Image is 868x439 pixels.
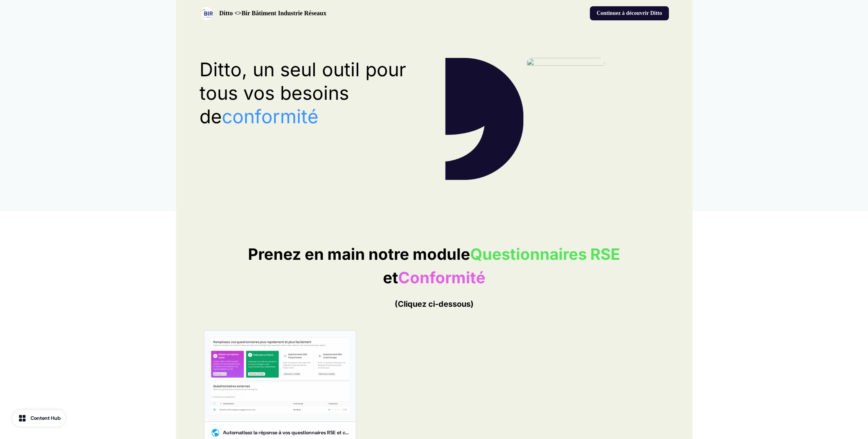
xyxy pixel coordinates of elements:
p: Ditto, un seul outil pour tous vos besoins de [199,58,423,128]
button: Content Hub [13,410,65,426]
img: Automatisez la réponse à vos questionnaires RSE et conformité ! [210,337,349,415]
span: (Cliquez ci-dessous) [395,299,474,309]
div: Automatisez la réponse à vos questionnaires RSE et conformité ! [223,429,349,437]
p: Prenez en main notre module et [199,243,669,313]
button: Continuez à découvrir Ditto [590,6,669,20]
strong: Ditto <>Bir Bâtiment Industrie Réseaux [219,10,327,16]
div: Content Hub [31,414,61,422]
span: Questionnaires RSE [470,245,620,264]
span: Conformité [398,268,485,287]
span: conformité [222,105,318,128]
